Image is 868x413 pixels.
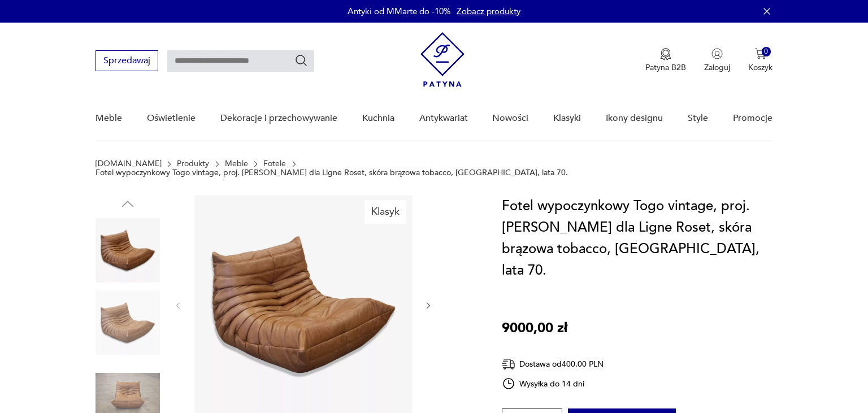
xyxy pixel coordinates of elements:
[420,32,465,87] img: Patyna - sklep z meblami i dekoracjami vintage
[457,6,520,17] a: Zobacz produkty
[96,58,158,66] a: Sprzedawaj
[294,54,308,67] button: Szukaj
[645,48,686,73] a: Ikona medaluPatyna B2B
[502,357,515,371] img: Ikona dostawy
[704,62,730,73] p: Zaloguj
[502,377,604,390] div: Wysyłka do 14 dni
[733,97,772,140] a: Promocje
[96,97,122,140] a: Meble
[96,290,160,355] img: Zdjęcie produktu Fotel wypoczynkowy Togo vintage, proj. M. Ducaroy dla Ligne Roset, skóra brązowa...
[704,48,730,73] button: Zaloguj
[688,97,708,140] a: Style
[348,6,451,17] p: Antyki od MMarte do -10%
[96,168,568,177] p: Fotel wypoczynkowy Togo vintage, proj. [PERSON_NAME] dla Ligne Roset, skóra brązowa tobacco, [GEO...
[96,218,160,282] img: Zdjęcie produktu Fotel wypoczynkowy Togo vintage, proj. M. Ducaroy dla Ligne Roset, skóra brązowa...
[553,97,581,140] a: Klasyki
[502,357,604,371] div: Dostawa od 400,00 PLN
[711,48,723,59] img: Ikonka użytkownika
[660,48,671,60] img: Ikona medalu
[364,200,406,224] div: Klasyk
[748,62,772,73] p: Koszyk
[96,50,158,71] button: Sprzedawaj
[762,47,771,56] div: 0
[96,159,162,168] a: [DOMAIN_NAME]
[225,159,248,168] a: Meble
[263,159,286,168] a: Fotele
[220,97,337,140] a: Dekoracje i przechowywanie
[645,48,686,73] button: Patyna B2B
[177,159,209,168] a: Produkty
[419,97,468,140] a: Antykwariat
[755,48,766,59] img: Ikona koszyka
[362,97,394,140] a: Kuchnia
[606,97,663,140] a: Ikony designu
[502,318,567,339] p: 9000,00 zł
[748,48,772,73] button: 0Koszyk
[502,195,772,281] h1: Fotel wypoczynkowy Togo vintage, proj. [PERSON_NAME] dla Ligne Roset, skóra brązowa tobacco, [GEO...
[492,97,528,140] a: Nowości
[645,62,686,73] p: Patyna B2B
[147,97,196,140] a: Oświetlenie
